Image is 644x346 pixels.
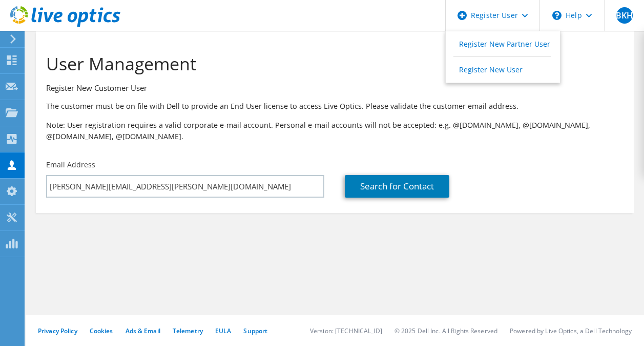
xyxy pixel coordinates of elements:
p: The customer must be on file with Dell to provide an End User license to access Live Optics. Plea... [46,101,624,112]
li: Version: [TECHNICAL_ID] [310,326,382,335]
a: Search for Contact [345,175,449,198]
a: Privacy Policy [38,326,77,335]
a: Cookies [90,326,113,335]
h3: Register New Customer User [46,82,624,93]
a: Ads & Email [126,326,160,335]
h1: User Management [46,53,618,74]
li: © 2025 Dell Inc. All Rights Reserved [394,326,497,335]
a: Telemetry [173,326,203,335]
label: Email Address [46,160,95,170]
a: Register New User [446,57,560,82]
svg: \n [552,11,562,20]
p: Note: User registration requires a valid corporate e-mail account. Personal e-mail accounts will ... [46,120,624,142]
span: BKH [616,7,633,24]
a: Register New Partner User [446,31,560,56]
li: Powered by Live Optics, a Dell Technology [510,326,632,335]
a: EULA [215,326,231,335]
a: Support [243,326,267,335]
